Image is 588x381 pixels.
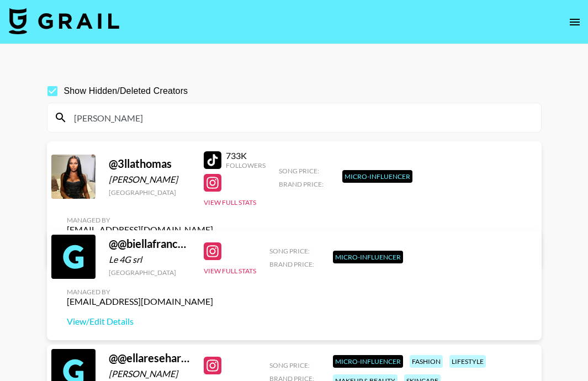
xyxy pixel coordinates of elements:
[109,268,190,277] div: [GEOGRAPHIC_DATA]
[269,361,310,369] span: Song Price:
[67,316,213,327] a: View/Edit Details
[109,157,190,171] div: @ 3llathomas
[204,267,256,275] button: View Full Stats
[67,109,534,126] input: Search by User Name
[109,368,190,379] div: [PERSON_NAME]
[109,351,190,365] div: @ @ellareseharvey
[269,260,314,268] span: Brand Price:
[204,198,256,207] button: View Full Stats
[64,84,188,98] span: Show Hidden/Deleted Creators
[67,216,213,224] div: Managed By
[9,8,119,34] img: Grail Talent
[342,170,412,183] div: Micro-Influencer
[449,355,486,368] div: lifestyle
[109,188,190,197] div: [GEOGRAPHIC_DATA]
[333,251,403,263] div: Micro-Influencer
[564,11,586,33] button: open drawer
[226,150,266,161] div: 733K
[109,237,190,251] div: @ @biellafrancesca
[279,167,319,175] span: Song Price:
[269,247,310,255] span: Song Price:
[226,161,266,170] div: Followers
[279,180,324,188] span: Brand Price:
[410,355,443,368] div: fashion
[67,296,213,307] div: [EMAIL_ADDRESS][DOMAIN_NAME]
[333,355,403,368] div: Micro-Influencer
[109,174,190,185] div: [PERSON_NAME]
[109,254,190,265] div: Le 4G srl
[67,224,213,235] div: [EMAIL_ADDRESS][DOMAIN_NAME]
[67,288,213,296] div: Managed By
